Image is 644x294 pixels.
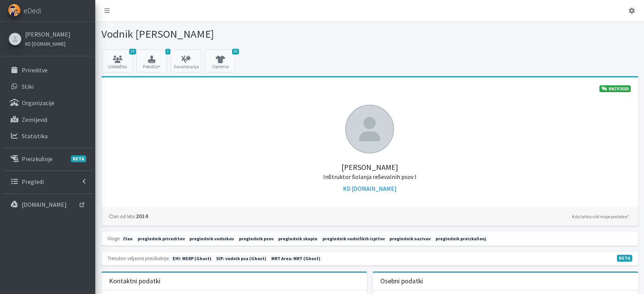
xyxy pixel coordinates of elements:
p: Preizkušnje [22,155,53,163]
strong: 2014 [109,212,148,220]
a: 34 Udeležba [102,50,133,72]
span: član [122,235,135,242]
a: Kdo lahko vidi moje podatke? [570,212,631,221]
a: [PERSON_NAME] [25,30,70,39]
span: preglednik preizkušenj [434,235,488,242]
button: 2 Potrdila [136,50,167,72]
span: Naslednja preizkušnja: pomlad 2027 [269,255,322,262]
h3: Osebni podatki [380,277,423,285]
span: preglednik prireditev [136,235,187,242]
a: Pregledi [3,174,92,189]
a: KD [DOMAIN_NAME] [25,39,70,48]
span: Naslednja preizkušnja: jesen 2025 [171,255,213,262]
h5: [PERSON_NAME] [109,153,631,181]
a: Prireditve [3,62,92,78]
img: eDedi [8,4,21,16]
a: Stiki [3,79,92,94]
span: BETA [71,155,86,162]
p: Zemljevid [22,116,47,123]
span: V fazi razvoja [617,255,632,262]
span: preglednik nazivov [388,235,433,242]
h3: Kontaktni podatki [109,277,160,285]
p: Statistika [22,132,48,140]
h1: Vodnik [PERSON_NAME] [101,27,367,41]
a: PreizkušnjeBETA [3,151,92,166]
p: Organizacije [22,99,54,107]
a: KD [DOMAIN_NAME] [343,185,397,192]
small: Vloge: [107,235,120,241]
span: preglednik skupin [277,235,320,242]
span: Naslednja preizkušnja: pomlad 2027 [215,255,269,262]
p: Pregledi [22,178,44,185]
small: Inštruktor šolanja reševalnih psov I [323,173,417,181]
span: preglednik psov [237,235,276,242]
span: preglednik vodnikov [187,235,236,242]
a: 29 Oprema [205,50,235,72]
a: [DOMAIN_NAME] [3,197,92,212]
p: [DOMAIN_NAME] [22,201,67,208]
a: Zavarovanja [171,50,201,72]
span: 34 [129,49,136,54]
small: KD [DOMAIN_NAME] [25,41,66,47]
p: Prireditve [22,66,48,74]
a: Statistika [3,128,92,144]
span: preglednik vodniških izpitov [320,235,386,242]
span: 2 [165,49,170,54]
p: Stiki [22,83,34,90]
a: Organizacije [3,95,92,110]
span: eDedi [24,5,41,16]
a: KNZV2025 [599,85,631,92]
small: Trenutno veljavne preizkušnje: [107,255,170,261]
small: Član od leta: [109,213,136,219]
span: 29 [232,49,239,54]
a: Zemljevid [3,112,92,127]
